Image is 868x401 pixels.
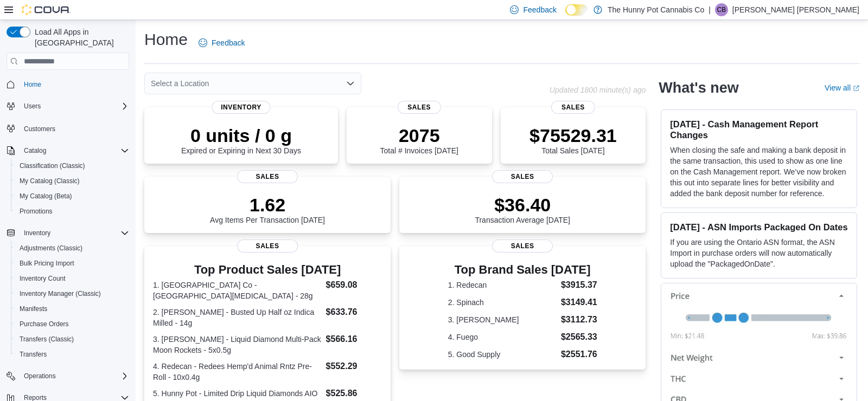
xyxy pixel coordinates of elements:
span: Transfers [20,350,47,359]
a: Transfers (Classic) [15,333,78,346]
span: Inventory Manager (Classic) [15,287,129,300]
a: Inventory Count [15,272,70,285]
a: Inventory Manager (Classic) [15,287,105,300]
svg: External link [853,85,859,92]
p: 1.62 [210,194,325,216]
span: Sales [492,170,553,183]
h3: Top Product Sales [DATE] [153,263,382,276]
span: Promotions [15,205,129,218]
span: Manifests [20,305,47,313]
div: Cameron Brown [715,3,728,16]
span: Inventory Manager (Classic) [20,289,101,298]
button: Bulk Pricing Import [11,256,133,271]
span: Home [24,80,41,89]
button: Purchase Orders [11,316,133,332]
span: Inventory [20,227,129,240]
p: When closing the safe and making a bank deposit in the same transaction, this used to show as one... [670,145,848,199]
div: Total # Invoices [DATE] [380,125,458,155]
span: Classification (Classic) [15,159,129,172]
span: Transfers (Classic) [20,335,74,344]
a: My Catalog (Classic) [15,174,84,187]
button: Adjustments (Classic) [11,241,133,256]
p: $36.40 [475,194,570,216]
h1: Home [144,29,188,50]
button: My Catalog (Beta) [11,189,133,204]
span: Inventory Count [20,274,66,283]
button: Transfers [11,347,133,362]
a: Bulk Pricing Import [15,257,79,270]
button: Catalog [2,143,133,158]
h3: Top Brand Sales [DATE] [448,263,597,276]
span: Inventory Count [15,272,129,285]
a: Manifests [15,302,52,315]
button: Inventory [20,227,55,240]
a: View allExternal link [825,83,859,92]
a: Customers [20,122,60,135]
h3: [DATE] - Cash Management Report Changes [670,119,848,140]
p: 0 units / 0 g [181,125,301,146]
span: Purchase Orders [15,318,129,331]
span: Catalog [20,144,129,157]
a: Feedback [194,32,249,54]
span: Inventory [212,101,270,114]
button: Open list of options [346,79,355,88]
span: Feedback [523,4,556,15]
span: Promotions [20,207,53,216]
span: Sales [551,101,595,114]
dd: $633.76 [326,306,382,319]
dt: 5. Good Supply [448,349,557,360]
input: Dark Mode [565,4,588,16]
span: Inventory [24,229,50,237]
span: Customers [20,121,129,135]
dt: 1. [GEOGRAPHIC_DATA] Co - [GEOGRAPHIC_DATA][MEDICAL_DATA] - 28g [153,280,322,301]
img: Cova [22,4,71,15]
button: Customers [2,120,133,136]
button: Classification (Classic) [11,158,133,173]
h2: What's new [659,79,738,96]
p: $75529.31 [529,125,617,146]
span: Sales [237,170,298,183]
div: Expired or Expiring in Next 30 Days [181,125,301,155]
div: Transaction Average [DATE] [475,194,570,224]
dd: $525.86 [326,387,382,400]
dd: $566.16 [326,333,382,346]
span: Users [24,102,41,111]
dt: 3. [PERSON_NAME] - Liquid Diamond Multi-Pack Moon Rockets - 5x0.5g [153,334,322,355]
div: Avg Items Per Transaction [DATE] [210,194,325,224]
span: Transfers (Classic) [15,333,129,346]
span: Bulk Pricing Import [15,257,129,270]
span: My Catalog (Beta) [20,192,72,200]
span: Customers [24,125,55,133]
button: Promotions [11,204,133,219]
p: If you are using the Ontario ASN format, the ASN Import in purchase orders will now automatically... [670,237,848,269]
dt: 3. [PERSON_NAME] [448,314,557,325]
a: Promotions [15,205,57,218]
p: 2075 [380,125,458,146]
span: Home [20,77,129,91]
p: The Hunny Pot Cannabis Co [608,3,704,16]
dt: 2. Spinach [448,297,557,308]
button: Users [20,100,45,113]
span: Sales [398,101,441,114]
span: Classification (Classic) [20,161,85,170]
dd: $2551.76 [561,348,597,361]
span: Transfers [15,348,129,361]
button: Operations [2,368,133,384]
button: Transfers (Classic) [11,332,133,347]
span: Catalog [24,146,46,155]
dd: $3149.41 [561,296,597,309]
span: Operations [24,372,56,380]
span: Load All Apps in [GEOGRAPHIC_DATA] [30,27,129,48]
span: My Catalog (Classic) [15,174,129,187]
span: Dark Mode [565,16,566,16]
span: Sales [492,240,553,253]
span: Operations [20,370,129,383]
span: CB [717,3,726,16]
h3: [DATE] - ASN Imports Packaged On Dates [670,222,848,232]
a: My Catalog (Beta) [15,190,76,203]
dd: $2565.33 [561,331,597,344]
button: My Catalog (Classic) [11,173,133,189]
p: | [709,3,711,16]
span: My Catalog (Classic) [20,177,80,185]
div: Total Sales [DATE] [529,125,617,155]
